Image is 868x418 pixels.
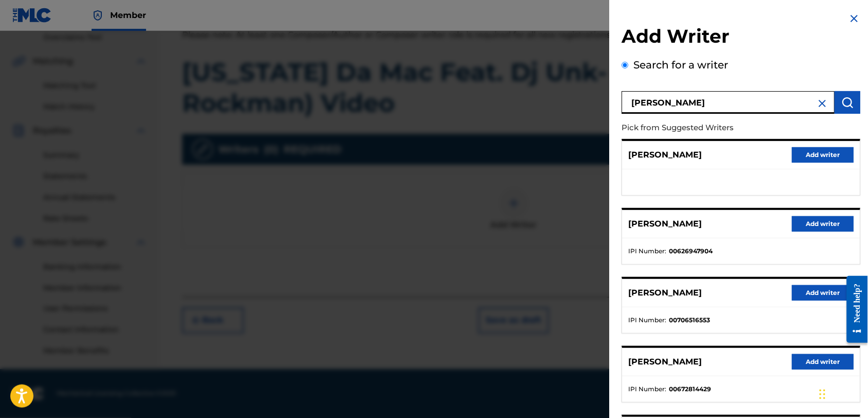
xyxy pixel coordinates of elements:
button: Add writer [792,354,854,370]
strong: 00706516553 [669,316,711,325]
label: Search for a writer [634,59,729,71]
img: close [817,97,829,110]
img: Search Works [842,96,854,109]
iframe: Chat Widget [817,369,868,418]
p: Pick from Suggested Writers [622,117,802,139]
img: Top Rightsholder [92,9,104,22]
p: [PERSON_NAME] [629,149,702,161]
p: [PERSON_NAME] [629,356,702,368]
iframe: Resource Center [839,268,868,351]
strong: 00672814429 [669,385,712,394]
span: IPI Number : [629,247,667,256]
p: [PERSON_NAME] [629,218,702,230]
span: IPI Number : [629,385,667,394]
span: Member [110,9,146,21]
span: IPI Number : [629,316,667,325]
button: Add writer [792,147,854,163]
h2: Add Writer [622,25,861,51]
strong: 00626947904 [669,247,713,256]
img: MLC Logo [12,8,52,23]
button: Add writer [792,216,854,232]
div: Drag [820,379,826,410]
p: [PERSON_NAME] [629,287,702,299]
button: Add writer [792,285,854,301]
